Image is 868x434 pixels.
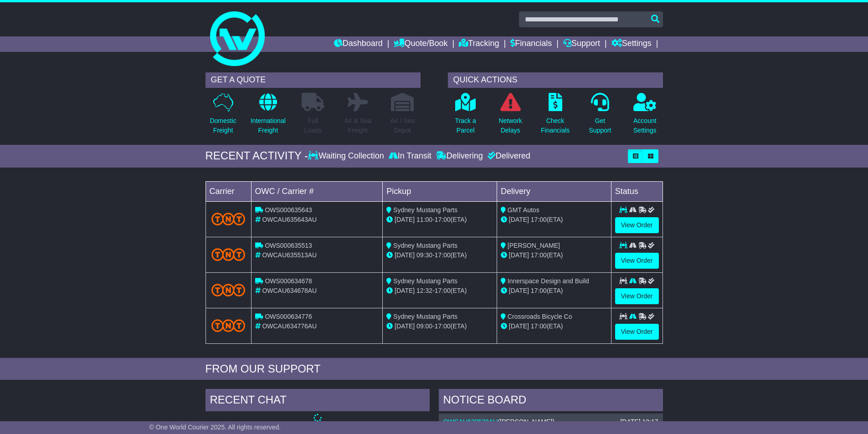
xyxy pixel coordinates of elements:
[149,424,281,431] span: © One World Courier 2025. All rights reserved.
[386,286,493,296] div: - (ETA)
[205,389,430,414] div: RECENT CHAT
[540,92,570,140] a: CheckFinancials
[386,250,493,260] div: - (ETA)
[334,36,383,52] a: Dashboard
[589,116,611,135] p: Get Support
[498,92,522,140] a: NetworkDelays
[459,36,499,52] a: Tracking
[435,322,451,330] span: 17:00
[615,288,659,304] a: View Order
[265,206,312,214] span: OWS000635643
[443,418,658,426] div: ( )
[416,322,432,330] span: 09:00
[383,181,497,201] td: Pickup
[262,287,317,294] span: OWCAU634678AU
[211,319,246,332] img: TNT_Domestic.png
[416,287,432,294] span: 12:32
[588,92,611,140] a: GetSupport
[497,181,611,201] td: Delivery
[302,116,324,135] p: Full Loads
[434,151,485,161] div: Delivering
[205,181,251,201] td: Carrier
[211,284,246,296] img: TNT_Domestic.png
[211,213,246,225] img: TNT_Domestic.png
[501,215,607,225] div: (ETA)
[386,215,493,225] div: - (ETA)
[509,322,529,330] span: [DATE]
[250,92,286,140] a: InternationalFreight
[265,313,312,320] span: OWS000634776
[390,116,415,135] p: Air / Sea Depot
[508,277,589,285] span: Innerspace Design and Build
[205,72,421,88] div: GET A QUOTE
[485,151,530,161] div: Delivered
[455,116,476,135] p: Track a Parcel
[395,322,415,330] span: [DATE]
[439,389,663,414] div: NOTICE BOARD
[344,116,371,135] p: Air & Sea Freight
[501,322,607,331] div: (ETA)
[393,206,457,214] span: Sydney Mustang Parts
[251,116,286,135] p: International Freight
[435,287,451,294] span: 17:00
[265,277,312,285] span: OWS000634678
[416,216,432,223] span: 11:00
[500,418,552,425] span: [PERSON_NAME]
[395,287,415,294] span: [DATE]
[620,418,658,426] div: [DATE] 10:17
[262,216,317,223] span: OWCAU635643AU
[501,286,607,296] div: (ETA)
[508,313,572,320] span: Crossroads Bicycle Co
[205,363,663,376] div: FROM OUR SUPPORT
[510,36,552,52] a: Financials
[615,217,659,233] a: View Order
[508,206,539,214] span: GMT Autos
[611,36,652,52] a: Settings
[531,251,547,259] span: 17:00
[633,116,657,135] p: Account Settings
[509,216,529,223] span: [DATE]
[393,277,457,285] span: Sydney Mustang Parts
[509,251,529,259] span: [DATE]
[308,151,386,161] div: Waiting Collection
[395,251,415,259] span: [DATE]
[498,116,522,135] p: Network Delays
[265,242,312,249] span: OWS000635513
[448,72,663,88] div: QUICK ACTIONS
[386,151,434,161] div: In Transit
[435,216,451,223] span: 17:00
[395,216,415,223] span: [DATE]
[633,92,657,140] a: AccountSettings
[615,253,659,269] a: View Order
[531,287,547,294] span: 17:00
[209,92,236,140] a: DomesticFreight
[416,251,432,259] span: 09:30
[251,181,383,201] td: OWC / Carrier #
[531,216,547,223] span: 17:00
[435,251,451,259] span: 17:00
[508,242,560,249] span: [PERSON_NAME]
[262,251,317,259] span: OWCAU635513AU
[455,92,477,140] a: Track aParcel
[563,36,600,52] a: Support
[210,116,236,135] p: Domestic Freight
[509,287,529,294] span: [DATE]
[262,322,317,330] span: OWCAU634776AU
[541,116,570,135] p: Check Financials
[393,242,457,249] span: Sydney Mustang Parts
[615,324,659,340] a: View Order
[501,250,607,260] div: (ETA)
[611,181,663,201] td: Status
[386,322,493,331] div: - (ETA)
[531,322,547,330] span: 17:00
[443,418,498,425] a: OWCAU629528AU
[394,36,447,52] a: Quote/Book
[205,149,308,163] div: RECENT ACTIVITY -
[211,248,246,260] img: TNT_Domestic.png
[393,313,457,320] span: Sydney Mustang Parts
